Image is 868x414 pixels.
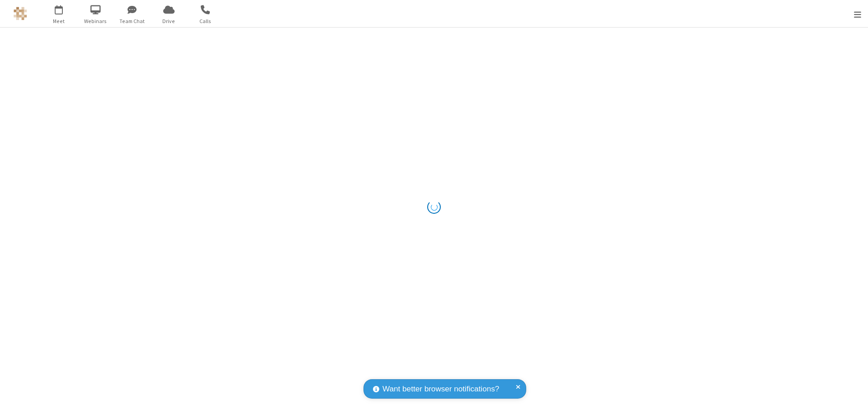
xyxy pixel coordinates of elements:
[152,17,186,25] span: Drive
[42,17,76,25] span: Meet
[14,7,27,20] img: QA Selenium DO NOT DELETE OR CHANGE
[115,17,149,25] span: Team Chat
[79,17,113,25] span: Webinars
[189,17,222,25] span: Calls
[382,383,499,395] span: Want better browser notifications?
